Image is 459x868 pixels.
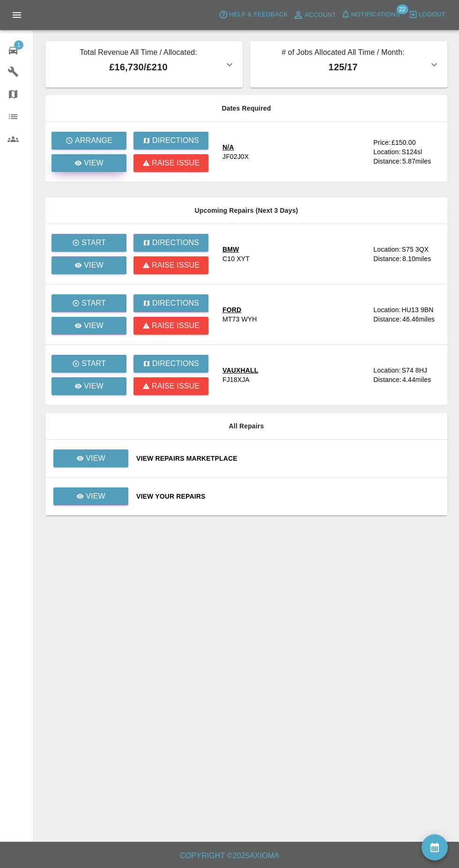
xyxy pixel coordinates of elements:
[258,47,429,60] p: # of Jobs Allocated All Time / Month:
[373,305,400,314] div: Location:
[14,40,23,50] span: 1
[53,454,129,462] a: View
[351,9,400,20] span: Notifications
[373,245,400,254] div: Location:
[373,245,440,263] a: Location:S75 3QXDistance:8.10miles
[419,9,445,20] span: Logout
[373,314,401,324] div: Distance:
[392,138,416,147] div: £150.00
[7,849,452,862] h6: Copyright © 2025 Axioma
[402,375,440,384] div: 4.44 miles
[45,413,447,440] th: All Repairs
[401,245,429,254] div: S75 3QX
[373,254,401,263] div: Distance:
[86,491,105,502] p: View
[373,375,401,384] div: Distance:
[152,381,200,392] p: Raise issue
[52,256,126,274] a: View
[401,147,422,157] div: S124sl
[53,449,128,467] a: View
[258,60,429,74] p: 125 / 17
[52,154,126,172] a: View
[53,47,224,60] p: Total Revenue All Time / Allocated:
[152,237,199,248] p: Directions
[136,454,440,463] a: View Repairs Marketplace
[45,95,447,122] th: Dates Required
[133,234,208,252] button: Directions
[222,366,366,384] a: VAUXHALLFJ18XJA
[81,237,106,248] p: Start
[133,355,208,373] button: Directions
[152,157,200,169] p: Raise issue
[52,132,126,150] button: Arrange
[133,317,208,335] button: Raise issue
[81,298,106,309] p: Start
[52,377,126,395] a: View
[133,132,208,150] button: Directions
[152,135,199,146] p: Directions
[53,60,224,74] p: £16,730 / £210
[373,147,400,157] div: Location:
[250,41,447,88] button: # of Jobs Allocated All Time / Month:125/17
[84,260,104,271] p: View
[84,157,104,169] p: View
[45,41,243,88] button: Total Revenue All Time / Allocated:£16,730/£210
[133,256,208,274] button: Raise issue
[152,358,199,369] p: Directions
[290,7,339,22] a: Account
[52,317,126,335] a: View
[152,320,200,331] p: Raise issue
[133,154,208,172] button: Raise issue
[373,305,440,324] a: Location:HU13 9BNDistance:46.46miles
[222,305,257,314] div: FORD
[86,453,105,464] p: View
[45,197,447,224] th: Upcoming Repairs (Next 3 Days)
[422,834,448,861] button: availability
[133,294,208,312] button: Directions
[216,7,290,22] button: Help & Feedback
[222,152,249,161] div: JF02J0X
[52,294,126,312] button: Start
[402,254,440,263] div: 8.10 miles
[373,138,440,166] a: Price:£150.00Location:S124slDistance:5.87miles
[6,4,28,26] button: Open drawer
[133,377,208,395] button: Raise issue
[222,142,366,161] a: N/AJF02J0X
[136,492,440,501] a: View Your Repairs
[401,305,433,314] div: HU13 9BN
[401,366,427,375] div: S74 8HJ
[373,366,440,384] a: Location:S74 8HJDistance:4.44miles
[222,245,250,254] div: BMW
[53,492,129,500] a: View
[222,305,366,324] a: FORDMT73 WYH
[222,142,249,152] div: N/A
[222,245,366,263] a: BMWC10 XYT
[406,7,448,22] button: Logout
[402,314,440,324] div: 46.46 miles
[396,5,408,14] span: 22
[84,381,104,392] p: View
[305,10,336,21] span: Account
[402,157,440,166] div: 5.87 miles
[222,254,250,263] div: C10 XYT
[373,138,391,147] div: Price:
[339,7,402,22] button: Notifications
[75,135,112,146] p: Arrange
[81,358,106,369] p: Start
[373,366,400,375] div: Location:
[84,320,104,331] p: View
[373,157,401,166] div: Distance:
[152,260,200,271] p: Raise issue
[229,9,288,20] span: Help & Feedback
[52,355,126,373] button: Start
[222,314,257,324] div: MT73 WYH
[222,366,258,375] div: VAUXHALL
[52,234,126,252] button: Start
[222,375,250,384] div: FJ18XJA
[53,487,128,505] a: View
[152,298,199,309] p: Directions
